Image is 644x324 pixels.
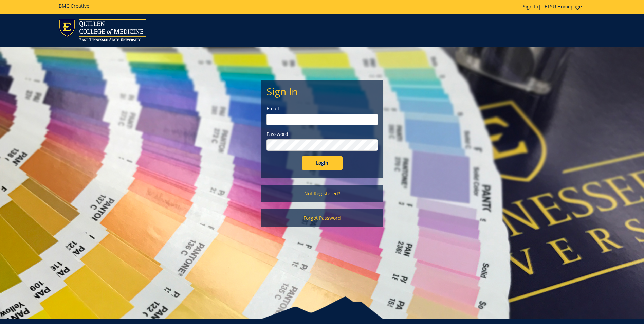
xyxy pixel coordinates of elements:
[261,209,383,227] a: Forgot Password
[266,131,378,138] label: Password
[541,3,585,10] a: ETSU Homepage
[261,185,383,202] a: Not Registered?
[523,3,585,10] p: |
[266,86,378,97] h2: Sign In
[266,105,378,112] label: Email
[59,3,89,8] h5: BMC Creative
[523,3,538,10] a: Sign In
[302,156,343,170] input: Login
[59,19,146,41] img: ETSU logo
